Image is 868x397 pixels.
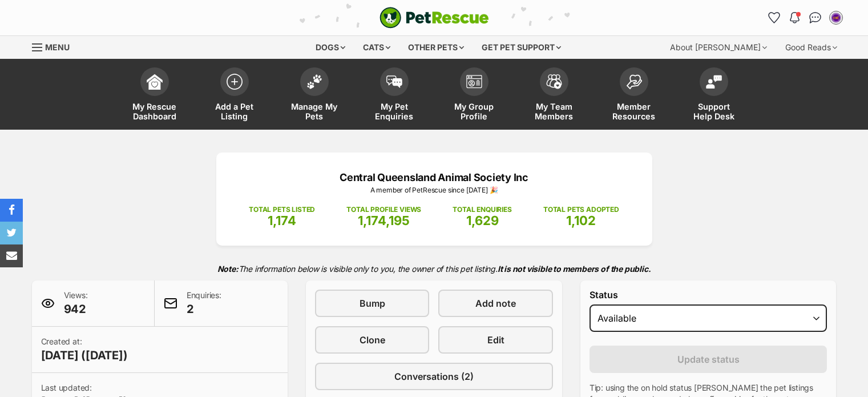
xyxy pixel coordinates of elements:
a: Support Help Desk [674,62,754,130]
a: Manage My Pets [274,62,354,130]
img: dashboard-icon-eb2f2d2d3e046f16d808141f083e7271f6b2e854fb5c12c21221c1fb7104beca.svg [147,74,163,90]
a: My Pet Enquiries [354,62,434,130]
img: team-members-icon-5396bd8760b3fe7c0b43da4ab00e1e3bb1a5d9ba89233759b79545d2d3fc5d0d.svg [546,74,562,89]
span: Menu [45,42,70,52]
span: [DATE] ([DATE]) [41,347,128,363]
img: notifications-46538b983faf8c2785f20acdc204bb7945ddae34d4c08c2a6579f10ce5e182be.svg [790,12,799,23]
span: 1,102 [566,213,596,228]
span: 2 [187,301,221,317]
div: Cats [355,36,398,59]
img: Chloe Jayde Grant profile pic [830,12,842,23]
span: 942 [64,301,88,317]
span: 1,174 [268,213,296,228]
span: 1,174,195 [358,213,410,228]
p: TOTAL ENQUIRIES [453,204,511,215]
p: TOTAL PETS ADOPTED [543,204,619,215]
div: Dogs [308,36,353,59]
a: Menu [32,36,78,57]
button: Update status [590,346,827,373]
p: Enquiries: [187,290,221,317]
span: Update status [677,352,740,366]
span: Member Resources [608,102,660,121]
span: Manage My Pets [289,102,340,121]
p: TOTAL PETS LISTED [249,204,315,215]
a: Conversations (2) [315,363,553,390]
div: Get pet support [474,36,569,59]
a: My Rescue Dashboard [115,62,195,130]
div: Other pets [400,36,472,59]
button: My account [827,9,845,27]
img: add-pet-listing-icon-0afa8454b4691262ce3f59096e99ab1cd57d4a30225e0717b998d2c9b9846f56.svg [227,74,243,90]
p: Created at: [41,336,128,363]
a: My Team Members [514,62,594,130]
a: Add note [438,290,552,317]
a: My Group Profile [434,62,514,130]
a: Add a Pet Listing [195,62,274,130]
img: group-profile-icon-3fa3cf56718a62981997c0bc7e787c4b2cf8bcc04b72c1350f741eb67cf2f40e.svg [466,75,482,89]
label: Status [590,290,827,300]
img: chat-41dd97257d64d25036548639549fe6c8038ab92f7586957e7f3b1b290dea8141.svg [809,12,821,23]
a: Favourites [765,9,784,27]
span: My Pet Enquiries [369,102,420,121]
span: Bump [360,296,385,310]
p: TOTAL PROFILE VIEWS [346,204,421,215]
span: Edit [487,333,504,347]
a: Clone [315,326,429,354]
img: logo-cat-932fe2b9b8326f06289b0f2fb663e598f794de774fb13d1741a6617ecf9a85b4.svg [380,7,489,29]
span: Support Help Desk [688,102,740,121]
a: Conversations [806,9,825,27]
p: The information below is visible only to you, the owner of this pet listing. [32,257,837,280]
span: My Group Profile [449,102,500,121]
p: Central Queensland Animal Society Inc [233,170,635,185]
img: pet-enquiries-icon-7e3ad2cf08bfb03b45e93fb7055b45f3efa6380592205ae92323e6603595dc1f.svg [386,75,402,88]
div: About [PERSON_NAME] [662,36,775,59]
span: Clone [360,333,385,347]
p: A member of PetRescue since [DATE] 🎉 [233,185,635,195]
span: My Rescue Dashboard [129,102,180,121]
img: help-desk-icon-fdf02630f3aa405de69fd3d07c3f3aa587a6932b1a1747fa1d2bba05be0121f9.svg [706,75,722,89]
a: Bump [315,290,429,317]
ul: Account quick links [765,9,845,27]
a: Edit [438,326,552,354]
span: Conversations (2) [394,370,474,383]
img: member-resources-icon-8e73f808a243e03378d46382f2149f9095a855e16c252ad45f914b54edf8863c.svg [626,74,642,90]
span: My Team Members [528,102,580,121]
strong: Note: [217,264,239,274]
p: Views: [64,290,88,317]
span: 1,629 [466,213,499,228]
div: Good Reads [777,36,845,59]
span: Add note [475,296,516,310]
button: Notifications [786,9,804,27]
span: Add a Pet Listing [209,102,260,121]
strong: It is not visible to members of the public. [498,264,651,274]
a: Member Resources [594,62,674,130]
img: manage-my-pets-icon-02211641906a0b7f246fdf0571729dbe1e7629f14944591b6c1af311fb30b64b.svg [306,74,322,89]
a: PetRescue [380,7,489,29]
